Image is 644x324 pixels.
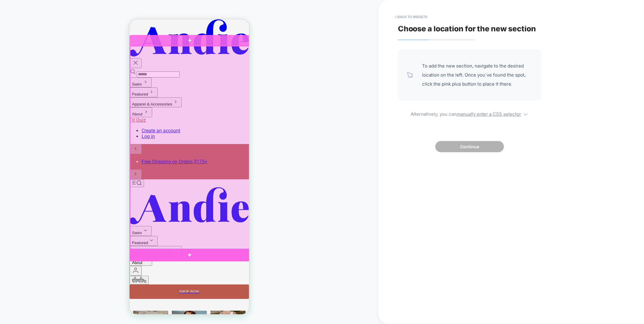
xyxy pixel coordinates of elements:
[392,12,431,22] button: < Back to widgets
[457,111,521,117] u: manually enter a CSS selector
[2,241,13,246] span: About
[398,24,536,33] span: Choose a location for the new section
[435,141,504,152] button: Continue
[422,61,532,89] span: To add the new section, navigate to the desired location on the left. Once you`ve found the spot,...
[398,110,541,117] span: Alternatively, you can
[407,72,413,78] img: pointer
[14,260,17,264] span: 0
